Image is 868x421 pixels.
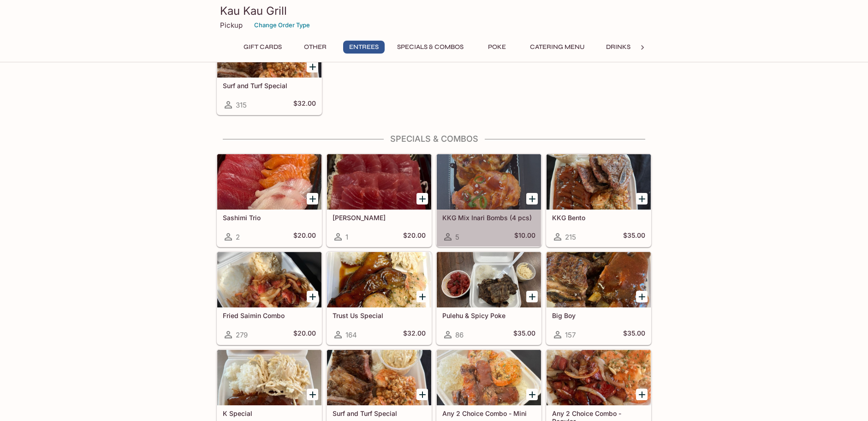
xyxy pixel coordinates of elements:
h5: K Special [223,409,316,417]
span: 279 [236,331,248,339]
span: 164 [345,331,357,339]
h5: Sashimi Trio [223,214,316,222]
h5: Trust Us Special [333,312,426,319]
a: Sashimi Trio2$20.00 [217,154,322,247]
button: Change Order Type [250,18,314,32]
h5: Surf and Turf Special [223,82,316,90]
h5: Big Boy [552,312,645,319]
button: Gift Cards [238,41,287,54]
button: Add Any 2 Choice Combo - Regular [636,389,648,400]
a: KKG Bento215$35.00 [546,154,651,247]
button: Other [294,41,336,54]
h5: KKG Mix Inari Bombs (4 pcs) [442,214,535,222]
h5: $20.00 [403,231,426,242]
button: Specials & Combos [392,41,469,54]
button: Add Fried Saimin Combo [307,291,318,302]
button: Add Any 2 Choice Combo - Mini [526,389,538,400]
div: K Special [217,350,321,405]
button: Add KKG Bento [636,193,648,204]
button: Add K Special [307,389,318,400]
button: Add Sashimi Trio [307,193,318,204]
h5: [PERSON_NAME] [333,214,426,222]
button: Add Big Boy [636,291,648,302]
h5: $20.00 [293,329,316,340]
div: Sashimi Trio [217,154,321,210]
a: Fried Saimin Combo279$20.00 [217,252,322,345]
span: 157 [565,331,576,339]
h5: Surf and Turf Special [333,409,426,417]
a: Pulehu & Spicy Poke86$35.00 [436,252,541,345]
a: KKG Mix Inari Bombs (4 pcs)5$10.00 [436,154,541,247]
div: KKG Mix Inari Bombs (4 pcs) [437,154,541,210]
button: Add KKG Mix Inari Bombs (4 pcs) [526,193,538,204]
span: 215 [565,233,576,241]
h5: Any 2 Choice Combo - Mini [442,409,535,417]
div: Surf and Turf Special [217,22,321,78]
div: Surf and Turf Special [327,350,431,405]
h5: Fried Saimin Combo [223,312,316,319]
h3: Kau Kau Grill [220,4,648,18]
div: Any 2 Choice Combo - Mini [437,350,541,405]
div: Trust Us Special [327,252,431,307]
h5: $32.00 [403,329,426,340]
h5: $35.00 [513,329,535,340]
button: Add Pulehu & Spicy Poke [526,291,538,302]
a: Big Boy157$35.00 [546,252,651,345]
span: 5 [455,233,459,241]
div: Fried Saimin Combo [217,252,321,307]
div: Ahi Sashimi [327,154,431,210]
h5: $10.00 [514,231,535,242]
button: Poke [476,41,517,54]
button: Drinks [597,41,639,54]
h5: Pulehu & Spicy Poke [442,312,535,319]
h5: $35.00 [623,329,645,340]
h5: $20.00 [293,231,316,242]
button: Add Surf and Turf Special [416,389,428,400]
span: 1 [345,233,348,241]
button: Add Ahi Sashimi [416,193,428,204]
span: 315 [236,101,247,109]
h5: $35.00 [623,231,645,242]
p: Pickup [220,21,243,30]
h5: KKG Bento [552,214,645,222]
div: Any 2 Choice Combo - Regular [547,350,651,405]
button: Add Surf and Turf Special [307,61,318,72]
button: Entrees [343,41,385,54]
button: Catering Menu [525,41,590,54]
a: Surf and Turf Special315$32.00 [217,22,322,115]
span: 86 [455,331,464,339]
div: KKG Bento [547,154,651,210]
div: Pulehu & Spicy Poke [437,252,541,307]
h4: Specials & Combos [216,134,652,144]
button: Add Trust Us Special [416,291,428,302]
span: 2 [236,233,240,241]
a: Trust Us Special164$32.00 [327,252,432,345]
div: Big Boy [547,252,651,307]
h5: $32.00 [293,99,316,110]
a: [PERSON_NAME]1$20.00 [327,154,432,247]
